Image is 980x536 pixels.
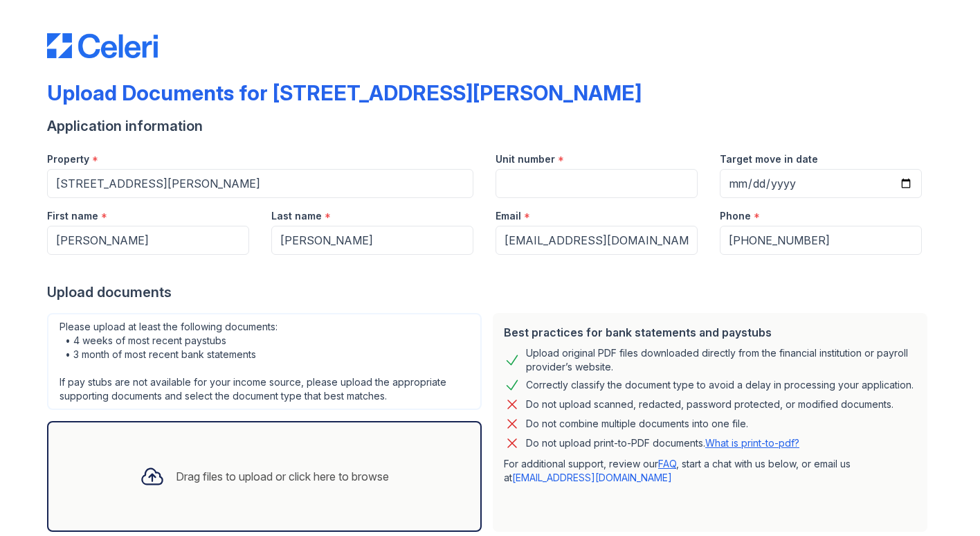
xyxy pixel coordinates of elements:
a: [EMAIL_ADDRESS][DOMAIN_NAME] [512,472,672,483]
div: Best practices for bank statements and paystubs [504,324,916,341]
a: What is print-to-pdf? [705,437,799,449]
div: Drag files to upload or click here to browse [176,468,389,485]
label: Target move in date [720,152,818,166]
p: Do not upload print-to-PDF documents. [526,436,799,450]
div: Upload original PDF files downloaded directly from the financial institution or payroll provider’... [526,346,916,374]
p: For additional support, review our , start a chat with us below, or email us at [504,457,916,485]
label: Unit number [496,152,555,166]
label: First name [47,209,98,223]
label: Phone [720,209,751,223]
label: Email [496,209,521,223]
label: Property [47,152,89,166]
div: Upload documents [47,283,933,302]
div: Upload Documents for [STREET_ADDRESS][PERSON_NAME] [47,80,642,105]
div: Please upload at least the following documents: • 4 weeks of most recent paystubs • 3 month of mo... [47,313,482,410]
div: Correctly classify the document type to avoid a delay in processing your application. [526,377,914,393]
div: Do not upload scanned, redacted, password protected, or modified documents. [526,396,893,413]
div: Do not combine multiple documents into one file. [526,416,748,432]
div: Application information [47,116,933,136]
img: CE_Logo_Blue-a8612792a0a2168367f1c8372b55b34899dd931a85d93a1a3d3e32e68fde9ad4.png [47,33,158,58]
label: Last name [271,209,322,223]
a: FAQ [658,458,676,470]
